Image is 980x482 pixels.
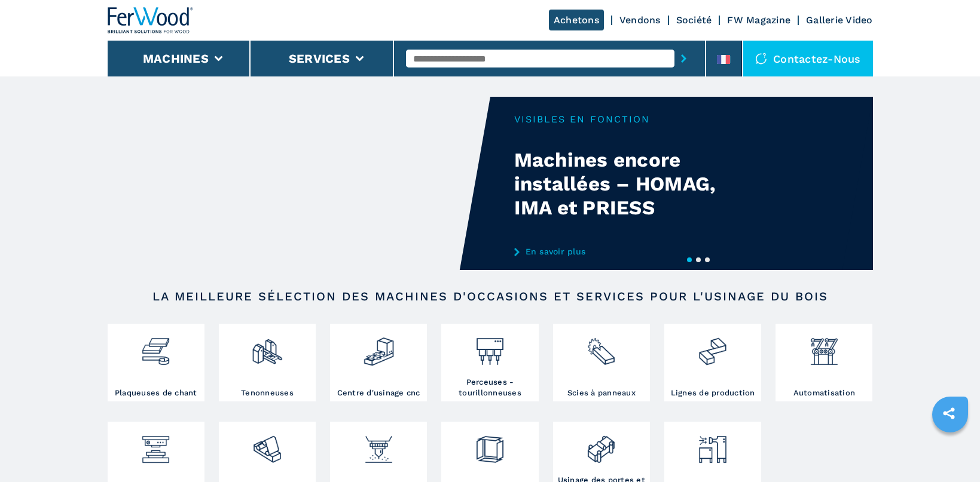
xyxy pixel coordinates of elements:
h3: Lignes de production [671,388,755,398]
img: linee_di_produzione_2.png [697,327,728,367]
img: aspirazione_1.png [697,425,728,465]
a: Centre d'usinage cnc [330,324,427,401]
a: Scies à panneaux [553,324,650,401]
button: Machines [143,51,209,66]
img: Contactez-nous [755,53,767,65]
img: automazione.png [808,327,840,367]
img: verniciatura_1.png [363,425,395,465]
img: montaggio_imballaggio_2.png [474,425,506,465]
img: levigatrici_2.png [251,425,283,465]
h3: Automatisation [793,388,856,398]
a: Lignes de production [664,324,761,401]
a: sharethis [934,398,964,428]
h3: Centre d'usinage cnc [337,388,420,398]
div: Contactez-nous [743,41,873,76]
a: Société [676,14,712,26]
a: Vendons [619,14,661,26]
a: Gallerie Video [806,14,873,26]
img: sezionatrici_2.png [585,327,617,367]
h3: Scies à panneaux [567,388,636,398]
a: FW Magazine [727,14,790,26]
img: centro_di_lavoro_cnc_2.png [363,327,395,367]
a: Automatisation [776,324,872,401]
button: Services [289,51,350,66]
h3: Tenonneuses [241,388,294,398]
h3: Perceuses - tourillonneuses [444,377,535,398]
img: pressa-strettoia.png [140,425,172,465]
a: Perceuses - tourillonneuses [441,324,538,401]
button: 1 [687,257,692,262]
button: 2 [696,257,701,262]
a: Plaqueuses de chant [108,324,204,401]
button: 3 [705,257,710,262]
video: Your browser does not support the video tag. [108,97,490,270]
button: submit-button [674,45,693,72]
img: lavorazione_porte_finestre_2.png [585,425,617,465]
a: Tenonneuses [219,324,316,401]
img: squadratrici_2.png [251,327,283,367]
img: foratrici_inseritrici_2.png [474,327,506,367]
img: Ferwood [108,7,194,33]
a: En savoir plus [514,247,749,256]
h2: LA MEILLEURE SÉLECTION DES MACHINES D'OCCASIONS ET SERVICES POUR L'USINAGE DU BOIS [146,289,835,303]
a: Achetons [549,10,604,30]
iframe: Chat [929,428,971,473]
img: bordatrici_1.png [140,327,172,367]
h3: Plaqueuses de chant [115,388,197,398]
